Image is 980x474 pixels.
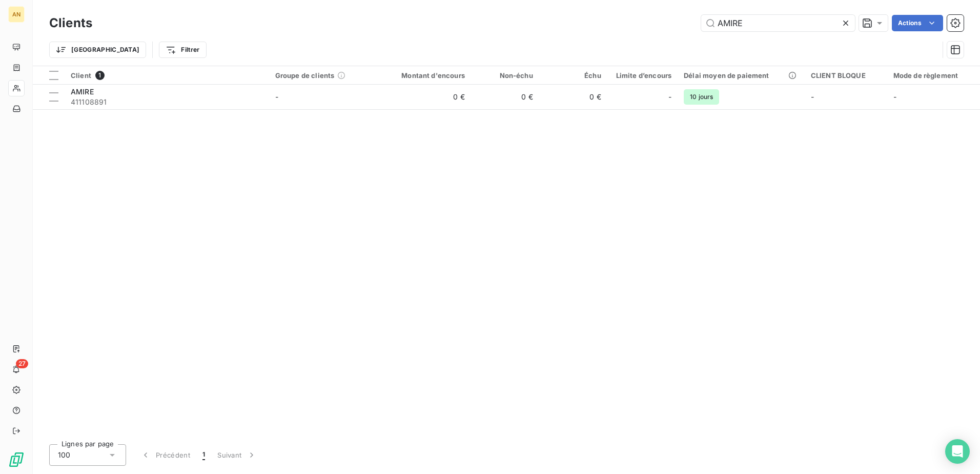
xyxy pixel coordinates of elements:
div: Non-échu [477,71,533,80]
div: Montant d'encours [386,71,465,80]
td: 0 € [380,85,471,109]
span: - [668,92,671,102]
span: 10 jours [684,89,719,105]
button: Filtrer [159,42,206,58]
input: Rechercher [701,15,855,31]
h3: Clients [49,14,92,32]
button: [GEOGRAPHIC_DATA] [49,42,146,58]
span: Client [71,71,91,80]
button: Précédent [134,444,196,466]
button: 1 [196,444,211,466]
div: AN [8,6,25,23]
span: - [811,92,814,101]
td: 0 € [471,85,539,109]
span: 1 [95,71,105,80]
span: 27 [16,359,28,368]
button: Actions [892,15,943,31]
div: Délai moyen de paiement [684,71,799,80]
button: Suivant [211,444,263,466]
span: 100 [58,450,70,460]
div: Échu [545,71,601,80]
div: CLIENT BLOQUE [811,71,881,80]
div: Limite d’encours [614,71,671,80]
span: Groupe de clients [275,71,335,80]
span: AMIRE [71,87,94,96]
td: 0 € [539,85,607,109]
span: - [893,92,896,101]
div: Open Intercom Messenger [945,439,970,464]
span: 411108891 [71,97,263,107]
img: Logo LeanPay [8,451,25,468]
span: - [275,92,278,101]
div: Mode de règlement [893,71,974,80]
span: 1 [202,450,205,460]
